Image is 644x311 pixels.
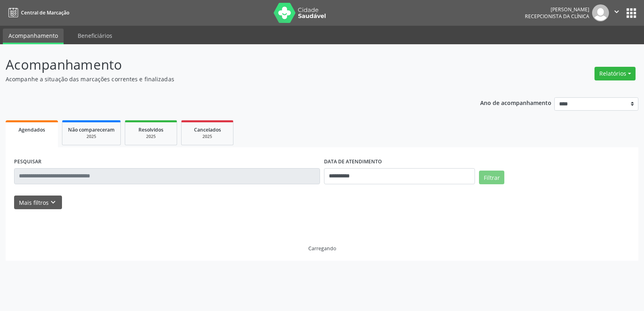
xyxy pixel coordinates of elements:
[6,6,69,19] a: Central de Marcação
[187,134,227,140] div: 2025
[21,9,69,16] span: Central de Marcação
[194,126,221,133] span: Cancelados
[609,4,624,21] button: 
[324,156,382,168] label: DATA DE ATENDIMENTO
[14,196,62,210] button: Mais filtroskeyboard_arrow_down
[3,29,64,44] a: Acompanhamento
[525,13,589,20] span: Recepcionista da clínica
[525,6,589,13] div: [PERSON_NAME]
[308,245,336,252] div: Carregando
[6,75,448,83] p: Acompanhe a situação das marcações correntes e finalizadas
[68,126,115,133] span: Não compareceram
[592,4,609,21] img: img
[49,198,58,207] i: keyboard_arrow_down
[594,67,636,80] button: Relatórios
[19,126,45,133] span: Agendados
[624,6,638,20] button: apps
[14,156,41,168] label: PESQUISAR
[6,55,448,75] p: Acompanhamento
[68,134,115,140] div: 2025
[138,126,163,133] span: Resolvidos
[72,29,118,43] a: Beneficiários
[131,134,171,140] div: 2025
[612,7,621,16] i: 
[479,171,504,184] button: Filtrar
[480,97,551,107] p: Ano de acompanhamento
